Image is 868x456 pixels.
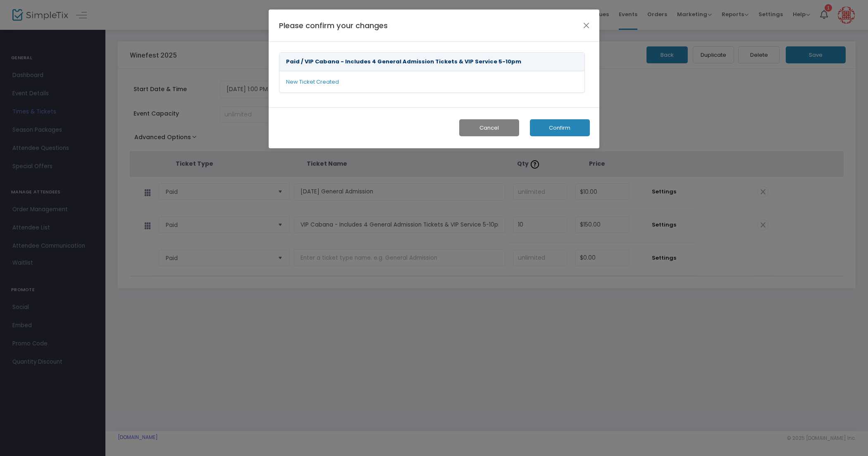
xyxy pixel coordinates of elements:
button: Cancel [459,119,519,136]
div: New Ticket Created [279,71,584,93]
button: Confirm [530,119,590,136]
h4: Please confirm your changes [279,20,388,31]
strong: Paid / VIP Cabana - Includes 4 General Admission Tickets & VIP Service 5-10pm [286,58,521,65]
button: Close [581,20,592,31]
